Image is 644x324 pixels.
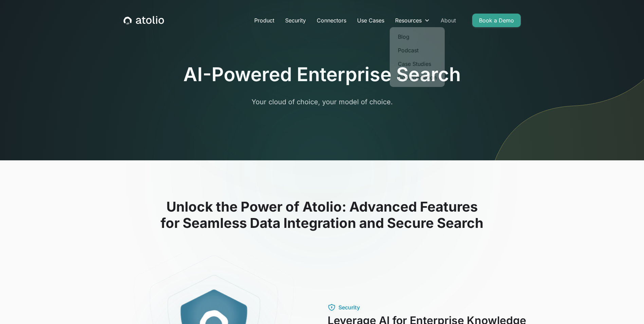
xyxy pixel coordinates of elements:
a: Book a Demo [472,14,521,27]
iframe: Chat Widget [610,291,644,324]
img: line [485,3,644,160]
a: Podcast [392,43,442,57]
a: Case Studies [392,57,442,71]
a: Blog [392,30,442,43]
h1: AI-Powered Enterprise Search [183,63,461,86]
a: home [124,16,164,25]
a: Use Cases [352,14,390,27]
a: Product [249,14,280,27]
div: Resources [395,16,422,24]
a: About [435,14,461,27]
h2: Unlock the Power of Atolio: Advanced Features for Seamless Data Integration and Secure Search [105,199,539,231]
a: Connectors [311,14,352,27]
nav: Resources [390,27,445,87]
a: Security [280,14,311,27]
div: Security [338,303,360,311]
p: Your cloud of choice, your model of choice. [192,97,453,107]
a: Documentation [392,71,442,84]
div: Resources [390,14,435,27]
